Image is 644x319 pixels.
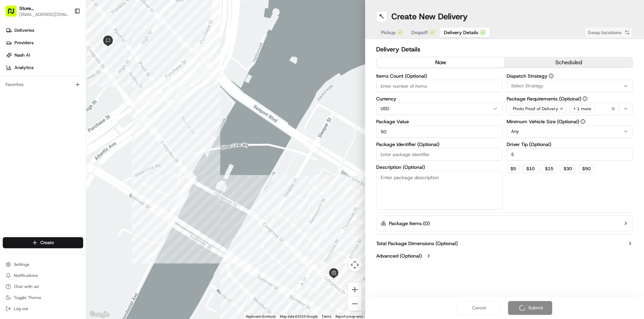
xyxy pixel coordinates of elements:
[3,79,83,90] div: Favorites
[376,252,422,259] label: Advanced (Optional)
[31,73,95,78] div: We're available if you need us!
[348,283,362,297] button: Zoom in
[14,52,30,58] span: Nash AI
[7,136,12,142] div: 📗
[513,106,558,112] span: Photo Proof of Delivery
[14,273,38,278] span: Notifications
[4,133,56,145] a: 📗Knowledge Base
[31,66,113,73] div: Start new chat
[14,295,41,300] span: Toggle Theme
[117,68,126,76] button: Start new chat
[56,133,114,145] a: 💻API Documentation
[376,215,633,231] button: Package Items (0)
[69,153,84,158] span: Pylon
[507,142,633,147] label: Driver Tip (Optional)
[3,25,86,36] a: Deliveries
[7,66,19,78] img: 1736555255976-a54dd68f-1ca7-489b-9aae-adbdc363a1c4
[322,315,331,318] a: Terms
[14,262,29,267] span: Settings
[578,165,594,173] button: $50
[376,252,633,259] button: Advanced (Optional)
[507,148,633,161] input: Enter driver tip amount
[377,57,505,68] button: now
[348,297,362,311] button: Zoom out
[14,65,33,71] span: Analytics
[376,148,502,161] input: Enter package identifier
[3,260,83,269] button: Settings
[19,12,70,17] button: [EMAIL_ADDRESS][DOMAIN_NAME]
[58,136,64,142] div: 💻
[14,40,33,46] span: Providers
[7,28,126,39] p: Welcome 👋
[507,103,633,115] button: Photo Proof of Delivery+ 1 more
[541,165,557,173] button: $15
[97,107,111,113] span: [DATE]
[507,96,633,101] label: Package Requirements (Optional)
[507,74,633,78] label: Dispatch Strategy
[88,310,111,319] a: Open this area in Google Maps (opens a new window)
[107,88,126,97] button: See all
[376,96,502,101] label: Currency
[523,165,538,173] button: $10
[348,258,362,272] button: Map camera controls
[376,240,458,247] label: Total Package Dimensions (Optional)
[65,136,111,143] span: API Documentation
[7,7,21,21] img: Nash
[3,62,86,73] a: Analytics
[389,220,430,227] label: Package Items ( 0 )
[14,27,34,33] span: Deliveries
[49,152,84,158] a: Powered byPylon
[376,74,502,78] label: Items Count (Optional)
[3,293,83,302] button: Toggle Theme
[21,107,91,113] span: [PERSON_NAME] [PERSON_NAME]
[93,107,95,113] span: •
[3,304,83,313] button: Log out
[14,107,19,113] img: 1736555255976-a54dd68f-1ca7-489b-9aae-adbdc363a1c4
[583,96,587,101] button: Package Requirements (Optional)
[411,29,428,36] span: Dropoff
[580,119,585,124] button: Minimum Vehicle Size (Optional)
[507,165,520,173] button: $5
[3,50,86,61] a: Nash AI
[569,105,595,113] div: + 1 more
[505,57,633,68] button: scheduled
[376,165,502,170] label: Description (Optional)
[19,5,70,12] button: Store [STREET_ADDRESS] ([GEOGRAPHIC_DATA]) (Just Salad)
[560,165,576,173] button: $30
[3,271,83,280] button: Notifications
[14,306,28,311] span: Log out
[507,80,633,92] button: Select Strategy
[18,45,114,52] input: Clear
[3,237,83,248] button: Create
[376,45,633,54] h2: Delivery Details
[14,284,39,289] span: Chat with us!
[391,11,468,22] h1: Create New Delivery
[40,240,54,246] span: Create
[246,314,276,319] button: Keyboard shortcuts
[376,142,502,147] label: Package Identifier (Optional)
[549,74,554,78] button: Dispatch Strategy
[14,66,27,78] img: 1727276513143-84d647e1-66c0-4f92-a045-3c9f9f5dfd92
[376,119,502,124] label: Package Value
[444,29,478,36] span: Delivery Details
[511,83,544,89] span: Select Strategy
[7,90,44,95] div: Past conversations
[14,136,53,143] span: Knowledge Base
[3,3,71,19] button: Store [STREET_ADDRESS] ([GEOGRAPHIC_DATA]) (Just Salad)[EMAIL_ADDRESS][DOMAIN_NAME]
[88,310,111,319] img: Google
[376,240,633,247] button: Total Package Dimensions (Optional)
[376,80,502,92] input: Enter number of items
[280,315,318,318] span: Map data ©2025 Google
[381,29,396,36] span: Pickup
[3,282,83,291] button: Chat with us!
[335,315,363,318] a: Report a map error
[7,100,18,112] img: Joana Marie Avellanoza
[507,119,633,124] label: Minimum Vehicle Size (Optional)
[3,37,86,48] a: Providers
[376,125,502,138] input: Enter package value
